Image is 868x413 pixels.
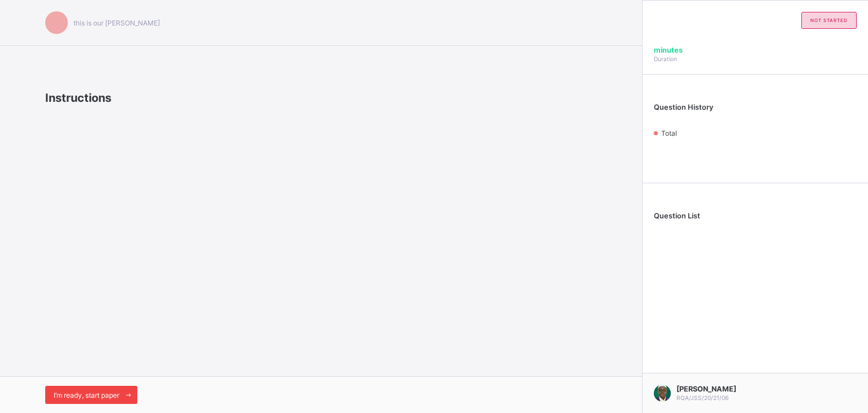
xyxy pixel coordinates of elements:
span: this is our [PERSON_NAME] [73,19,160,27]
span: Total [661,129,677,137]
span: Instructions [45,91,111,105]
span: [PERSON_NAME] [676,385,736,393]
span: Duration [654,55,677,62]
span: RQA/JSS/20/21/06 [676,394,728,401]
span: I’m ready, start paper [54,391,119,399]
span: Question List [654,212,700,220]
span: minutes [654,46,683,54]
span: not started [810,18,848,23]
span: Question History [654,103,713,111]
